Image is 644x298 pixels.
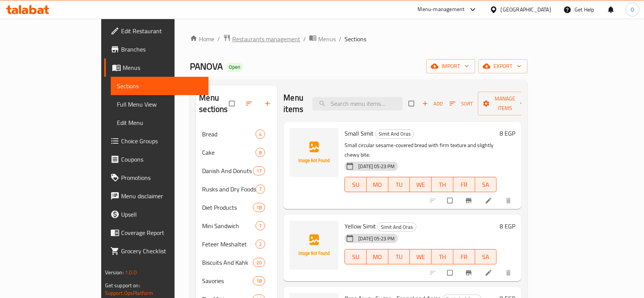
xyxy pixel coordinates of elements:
a: Grocery Checklist [104,242,209,260]
a: Branches [104,40,209,58]
span: Select to update [443,266,459,280]
span: Add [422,99,443,108]
div: Rusks and Dry Foods7 [196,180,277,198]
span: Select all sections [225,96,241,111]
div: Bread4 [196,125,277,143]
a: Menus [309,34,336,44]
div: Mini Sandwich [202,221,256,230]
span: FR [456,251,472,262]
a: Coverage Report [104,223,209,242]
button: Branch-specific-item [460,192,479,209]
span: Restaurants management [232,34,300,44]
h2: Menu items [283,92,303,115]
button: import [426,59,475,73]
span: Savories [202,276,253,285]
div: Biscuits And Kahk20 [196,253,277,272]
span: Select section [404,96,420,111]
img: Yellow Simit [290,221,338,270]
div: items [253,166,265,175]
button: delete [500,264,518,281]
button: WE [410,249,432,264]
a: Edit menu item [485,269,494,277]
a: Edit Restaurant [104,22,209,40]
div: Diet Products18 [196,198,277,217]
div: items [256,221,265,230]
div: items [253,258,265,267]
a: Edit Menu [111,113,209,132]
li: / [339,34,341,44]
span: Sort [450,99,473,108]
span: TH [435,179,450,190]
span: Add item [420,98,445,110]
button: SU [345,249,367,264]
span: Feteer Meshaltet [202,240,256,249]
span: 1.0.0 [125,267,137,277]
div: items [253,203,265,212]
button: MO [367,177,388,192]
a: Edit menu item [485,197,494,204]
button: MO [367,249,388,264]
span: export [484,62,521,71]
span: SU [348,179,364,190]
span: Manage items [484,94,526,113]
p: Small circular sesame-covered bread with firm texture and slightly chewy bite. [345,141,497,160]
span: 4 [256,131,265,138]
a: Choice Groups [104,132,209,150]
span: SU [348,251,364,262]
span: Rusks and Dry Foods [202,185,256,194]
span: 8 [256,149,265,156]
li: / [303,34,306,44]
span: Menus [123,63,203,72]
button: WE [410,177,432,192]
span: 20 [253,259,265,266]
span: WE [413,251,429,262]
div: [GEOGRAPHIC_DATA] [501,5,551,14]
button: FR [453,249,475,264]
a: Menus [104,58,209,77]
span: Yellow Simit [345,220,376,232]
span: Biscuits And Kahk [202,258,253,267]
button: SU [345,177,367,192]
span: Sections [117,81,203,91]
span: Select to update [443,193,459,208]
li: / [217,34,220,44]
span: [DATE] 05:23 PM [355,163,398,170]
span: 17 [253,167,265,175]
span: Sort items [445,98,478,110]
div: items [256,185,265,194]
span: 7 [256,186,265,193]
span: Upsell [121,210,203,219]
span: Full Menu View [117,100,203,109]
a: Promotions [104,168,209,187]
a: Menu disclaimer [104,187,209,205]
button: export [478,59,527,73]
span: Open [226,64,243,70]
span: O [631,5,634,14]
button: Manage items [478,92,532,115]
div: items [256,148,265,157]
span: 18 [253,204,265,211]
h2: Menu sections [199,92,229,115]
button: Branch-specific-item [460,264,479,281]
a: Upsell [104,205,209,223]
div: items [256,240,265,249]
a: Sections [111,77,209,95]
span: 18 [253,277,265,285]
span: Simit And Oras [375,130,414,138]
span: Bread [202,130,256,139]
span: Diet Products [202,203,253,212]
span: Coverage Report [121,228,203,237]
span: 2 [256,241,265,248]
button: Add section [259,95,277,112]
div: items [253,276,265,285]
span: Branches [121,45,203,54]
span: Simit And Oras [378,223,416,232]
button: delete [500,192,518,209]
div: Danish And Donuts17 [196,162,277,180]
button: TU [388,177,410,192]
span: Menu disclaimer [121,191,203,201]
